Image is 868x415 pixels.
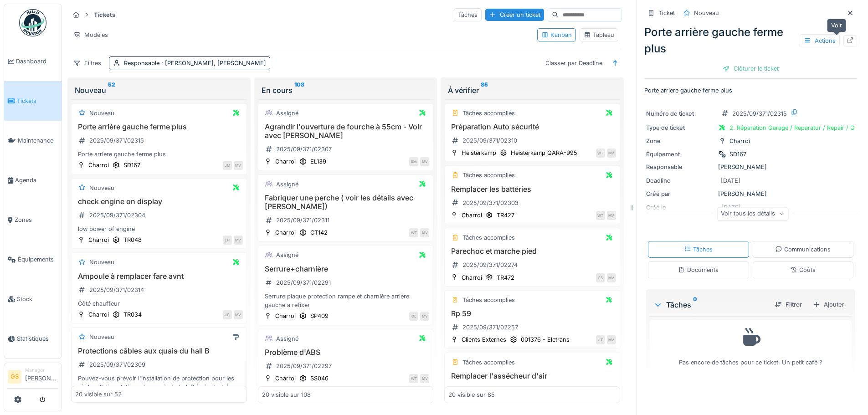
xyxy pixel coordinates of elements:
[89,109,114,118] div: Nouveau
[88,161,109,169] div: Charroi
[75,299,243,308] div: Côté chauffeur
[729,150,746,159] div: SD167
[694,9,719,17] div: Nouveau
[276,362,332,370] div: 2025/09/371/02297
[462,149,496,157] div: Heisterkamp
[462,171,515,179] div: Tâches accomplies
[276,278,331,287] div: 2025/09/371/02291
[646,190,714,198] div: Créé par
[448,85,616,96] div: À vérifier
[809,298,848,311] div: Ajouter
[4,160,62,200] a: Agenda
[262,348,430,357] h3: Problème d'ABS
[409,312,418,321] div: OL
[75,272,243,281] h3: Ampoule à remplacer fare avnt
[4,240,62,279] a: Équipements
[310,374,329,383] div: SS046
[124,59,266,67] div: Responsable
[462,261,518,269] div: 2025/09/371/02274
[18,255,58,264] span: Équipements
[15,176,58,184] span: Agenda
[454,8,482,21] div: Tâches
[607,335,616,344] div: MV
[448,390,495,399] div: 20 visible sur 85
[658,9,675,17] div: Ticket
[462,273,482,282] div: Charroi
[262,292,430,309] div: Serrure plaque protection rampe et charnière arrière gauche a refixer
[790,266,816,274] div: Coûts
[420,157,429,166] div: MV
[4,200,62,240] a: Zones
[721,176,740,185] div: [DATE]
[497,211,514,220] div: TR427
[262,123,430,140] h3: Agrandir l'ouverture de fourche à 55cm - Voir avec [PERSON_NAME]
[511,149,577,157] div: Heisterkamp QARA-995
[223,310,232,319] div: JC
[646,109,714,118] div: Numéro de ticket
[800,34,840,47] div: Actions
[75,150,243,159] div: Porte arriere gauche ferme plus
[497,273,514,282] div: TR472
[541,31,572,39] div: Kanban
[276,251,298,259] div: Assigné
[596,211,605,220] div: WT
[17,334,58,343] span: Statistiques
[123,310,142,319] div: TR034
[4,279,62,319] a: Stock
[276,109,298,118] div: Assigné
[25,367,58,386] li: [PERSON_NAME]
[69,28,112,41] div: Modèles
[223,161,232,170] div: JM
[89,258,114,266] div: Nouveau
[448,123,616,131] h3: Préparation Auto sécurité
[596,335,605,344] div: JT
[75,85,243,96] div: Nouveau
[234,236,243,245] div: MV
[8,370,21,384] li: GS
[607,273,616,282] div: MV
[4,41,62,81] a: Dashboard
[646,123,714,132] div: Type de ticket
[69,56,105,70] div: Filtres
[262,265,430,273] h3: Serrure+charnière
[276,334,298,343] div: Assigné
[234,161,243,170] div: MV
[462,233,515,242] div: Tâches accomplies
[678,266,719,274] div: Documents
[462,109,515,118] div: Tâches accomplies
[462,335,506,344] div: Clients Externes
[234,310,243,319] div: MV
[275,157,296,166] div: Charroi
[89,136,144,145] div: 2025/09/371/02315
[75,374,243,391] div: Pouvez-vous prévoir l'installation de protection pour les câbles d'alimentations des quais du hal...
[719,62,782,75] div: Clôturer le ticket
[310,228,328,237] div: CT142
[18,136,58,145] span: Maintenance
[275,374,296,383] div: Charroi
[584,31,614,39] div: Tableau
[75,197,243,206] h3: check engine on display
[4,319,62,359] a: Statistiques
[409,374,418,383] div: WT
[448,247,616,256] h3: Parechoc et marche pied
[8,367,58,389] a: GS Manager[PERSON_NAME]
[75,225,243,233] div: low power of engine
[448,372,616,380] h3: Remplacer l'assécheur d'air
[276,180,298,189] div: Assigné
[646,150,714,159] div: Équipement
[275,228,296,237] div: Charroi
[646,163,855,171] div: [PERSON_NAME]
[123,161,140,169] div: SD167
[596,149,605,158] div: WT
[275,312,296,320] div: Charroi
[89,360,145,369] div: 2025/09/371/02309
[4,81,62,121] a: Tickets
[25,367,58,374] div: Manager
[89,211,145,220] div: 2025/09/371/02304
[644,86,857,95] p: Porte arriere gauche ferme plus
[420,312,429,321] div: MV
[89,184,114,192] div: Nouveau
[17,295,58,303] span: Stock
[596,273,605,282] div: ES
[19,9,46,36] img: Badge_color-CXgf-gQk.svg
